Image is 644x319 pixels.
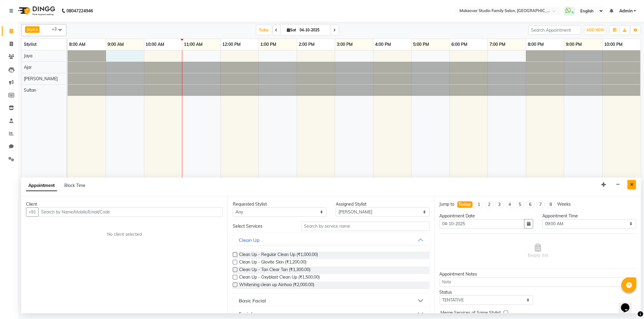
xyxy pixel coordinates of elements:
[586,28,604,32] span: ADD NEW
[144,40,166,49] a: 10:00 AM
[335,40,354,49] a: 3:00 PM
[627,180,636,189] button: Close
[24,76,58,81] span: [PERSON_NAME]
[182,40,204,49] a: 11:00 AM
[528,243,548,259] span: Empty list
[26,180,57,191] span: Appointment
[68,40,87,49] a: 8:00 AM
[485,201,493,208] li: 2
[297,40,316,49] a: 2:00 PM
[259,40,278,49] a: 1:00 PM
[528,25,581,35] input: Search Appointment
[235,235,427,245] button: Clean Up
[475,201,483,208] li: 1
[106,40,125,49] a: 9:00 AM
[603,40,624,49] a: 10:00 PM
[228,223,297,229] div: Select Services
[221,40,242,49] a: 12:00 PM
[64,183,85,188] span: Block Time
[24,65,32,70] span: Ajar
[557,201,571,207] div: Weeks
[412,40,431,49] a: 5:00 PM
[239,236,260,244] div: Clean Up
[619,295,638,313] iframe: chat widget
[38,207,223,217] input: Search by Name/Mobile/Email/Code
[239,251,318,259] span: Clean Up - Regular Clean Up (₹1,000.00)
[440,289,533,295] div: Status
[52,27,61,31] span: +3
[35,27,38,32] a: x
[450,40,469,49] a: 6:00 PM
[286,28,298,32] span: Sat
[564,40,583,49] a: 9:00 PM
[239,267,310,274] span: Clean Up - Tan Clear Tan (₹1,300.00)
[239,297,266,304] div: Basic Facial
[547,201,555,208] li: 8
[440,219,525,229] input: yyyy-mm-dd
[441,310,501,317] span: Merge Services of Same Stylist
[40,231,208,238] div: No client selected
[537,201,545,208] li: 7
[24,42,37,47] span: Stylist
[301,222,429,231] input: Search by service name
[542,213,636,219] div: Appointment Time
[440,213,533,219] div: Appointment Date
[619,8,633,14] span: Admin
[66,2,93,19] b: 08047224946
[526,40,545,49] a: 8:00 PM
[24,53,32,58] span: Jaya
[26,207,39,217] button: +91
[24,87,36,93] span: Sultan
[239,310,252,317] div: Facial
[585,26,606,34] button: ADD NEW
[516,201,524,208] li: 5
[233,201,327,207] div: Requested Stylist
[373,40,392,49] a: 4:00 PM
[239,282,314,289] span: Whitening clean up Ainhoa (₹2,000.00)
[506,201,514,208] li: 4
[26,201,223,207] div: Client
[239,274,320,282] span: Clean Up - Oxyblast Clean Up (₹1,500.00)
[496,201,504,208] li: 3
[527,201,534,208] li: 6
[459,201,471,208] div: Today
[440,201,455,207] div: Jump to
[336,201,430,207] div: Assigned Stylist
[440,271,636,277] div: Appointment Notes
[239,259,306,267] span: Clean Up - Glovite Skin (₹1,200.00)
[488,40,507,49] a: 7:00 PM
[15,2,57,19] img: logo
[235,295,427,306] button: Basic Facial
[298,26,328,35] input: 2025-10-04
[257,25,272,35] span: Today
[27,27,35,32] span: Jaya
